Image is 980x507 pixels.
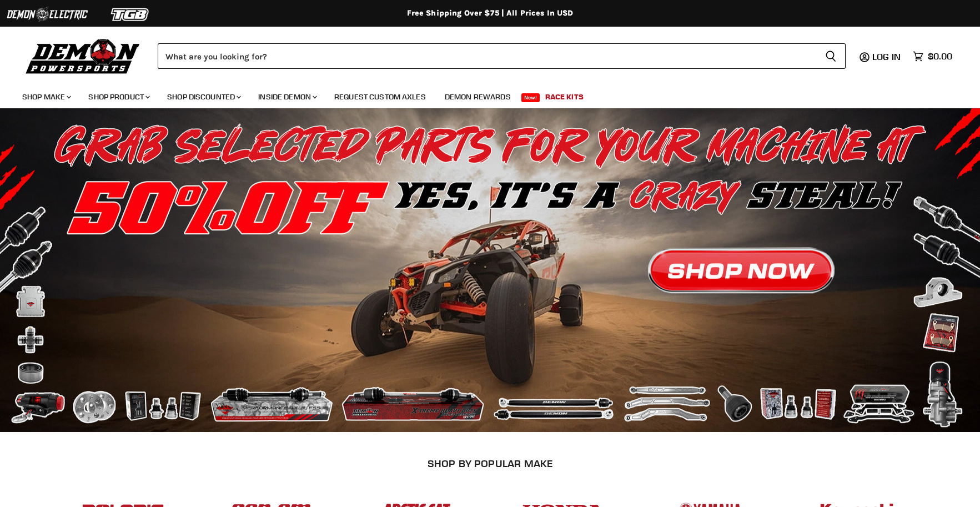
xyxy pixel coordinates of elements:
[250,86,324,108] a: Inside Demon
[89,4,172,25] img: TGB Logo 2
[14,81,949,108] ul: Main menu
[46,8,934,18] div: Free Shipping Over $75 | All Prices In USD
[159,86,248,108] a: Shop Discounted
[928,51,952,62] span: $0.00
[521,93,540,102] span: New!
[158,43,816,69] input: Search
[6,4,89,25] img: Demon Electric Logo 2
[872,51,901,62] span: Log in
[59,458,921,469] h2: SHOP BY POPULAR MAKE
[436,86,519,108] a: Demon Rewards
[867,52,907,62] a: Log in
[14,86,78,108] a: Shop Make
[22,36,144,76] img: Demon Powersports
[537,86,592,108] a: Race Kits
[907,48,958,64] a: $0.00
[80,86,157,108] a: Shop Product
[816,43,846,69] button: Search
[326,86,434,108] a: Request Custom Axles
[158,43,846,69] form: Product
